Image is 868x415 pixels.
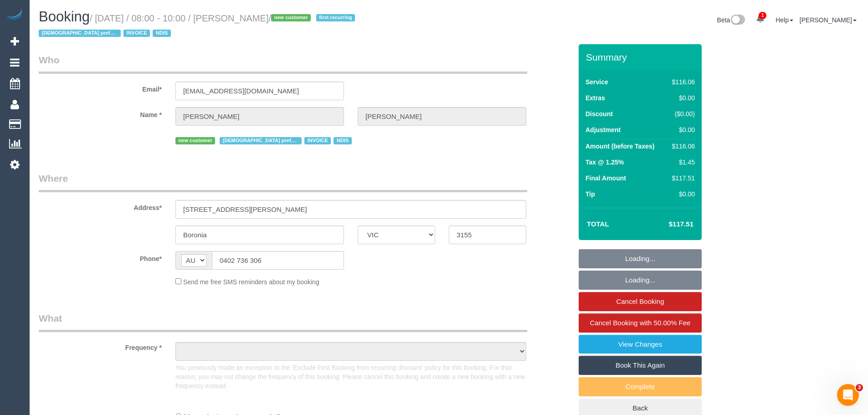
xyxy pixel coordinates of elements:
[39,312,527,332] legend: What
[586,174,626,183] label: Final Amount
[586,77,608,87] label: Service
[587,220,609,228] strong: Total
[668,77,695,87] div: $116.06
[39,172,527,192] legend: Where
[153,30,170,37] span: NDIS
[579,313,702,333] a: Cancel Booking with 50.00% Fee
[183,278,319,286] span: Send me free SMS reminders about my booking
[800,16,857,24] a: [PERSON_NAME]
[449,225,526,244] input: Post Code*
[579,356,702,375] a: Book This Again
[123,30,150,37] span: INVOICE
[668,109,695,118] div: ($0.00)
[358,107,526,126] input: Last Name*
[586,158,624,167] label: Tax @ 1.25%
[586,93,605,102] label: Extras
[32,200,169,212] label: Address*
[586,142,654,151] label: Amount (before Taxes)
[32,82,169,94] label: Email*
[39,9,90,25] span: Booking
[579,335,702,354] a: View Changes
[32,107,169,119] label: Name *
[837,384,859,406] iframe: Intercom live chat
[175,225,344,244] input: Suburb*
[668,190,695,199] div: $0.00
[717,16,745,24] a: Beta
[856,384,863,391] span: 3
[668,93,695,102] div: $0.00
[316,14,355,21] span: first recurring
[32,251,169,263] label: Phone*
[39,53,527,74] legend: Who
[668,142,695,151] div: $116.06
[175,82,344,100] input: Email*
[668,174,695,183] div: $117.51
[579,292,702,311] a: Cancel Booking
[175,137,215,144] span: new customer
[586,52,697,62] h3: Summary
[212,251,344,270] input: Phone*
[39,13,358,39] small: / [DATE] / 08:00 - 10:00 / [PERSON_NAME]
[220,137,302,144] span: [DEMOGRAPHIC_DATA] preferred
[175,363,526,390] p: You previously made an exception to the 'Exclude First Booking from recurring discount' policy fo...
[730,15,745,26] img: New interface
[642,220,693,228] h4: $117.51
[175,107,344,126] input: First Name*
[751,9,769,29] a: 1
[32,340,169,352] label: Frequency *
[668,158,695,167] div: $1.45
[334,137,351,144] span: NDIS
[668,125,695,134] div: $0.00
[586,109,613,118] label: Discount
[304,137,331,144] span: INVOICE
[590,319,691,327] span: Cancel Booking with 50.00% Fee
[586,125,621,134] label: Adjustment
[586,190,595,199] label: Tip
[776,16,793,24] a: Help
[39,30,121,37] span: [DEMOGRAPHIC_DATA] preferred
[759,12,766,19] span: 1
[271,14,311,21] span: new customer
[5,9,24,22] img: Automaid Logo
